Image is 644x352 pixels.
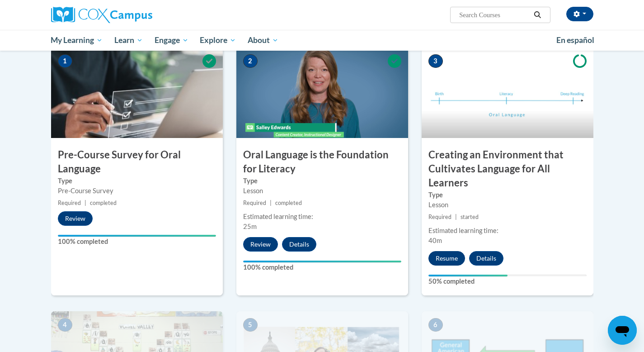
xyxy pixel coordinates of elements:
a: About [242,30,284,51]
span: 25m [243,223,257,230]
span: | [85,200,86,206]
a: Cox Campus [51,7,223,23]
button: Search [531,10,544,20]
h3: Oral Language is the Foundation for Literacy [236,148,408,176]
label: Type [428,190,587,200]
span: Required [58,200,81,206]
label: 100% completed [243,262,401,272]
span: | [455,214,457,220]
a: My Learning [45,30,109,51]
span: 3 [428,54,443,68]
label: 100% completed [58,237,216,247]
label: Type [243,176,401,186]
div: Your progress [243,261,401,262]
button: Details [469,251,503,266]
span: 1 [58,54,72,68]
img: Course Image [236,48,408,138]
h3: Pre-Course Survey for Oral Language [51,148,223,176]
a: Explore [194,30,242,51]
img: Cox Campus [51,7,152,23]
span: Learn [114,35,143,46]
span: 40m [428,237,442,244]
span: My Learning [51,35,103,46]
a: Learn [108,30,149,51]
span: started [461,214,479,220]
div: Main menu [38,30,607,51]
input: Search Courses [458,10,531,20]
div: Pre-Course Survey [58,186,216,196]
button: Review [58,211,93,226]
img: Course Image [422,48,593,138]
span: Required [428,214,451,220]
a: Engage [149,30,194,51]
span: Required [243,200,266,206]
span: 6 [428,318,443,332]
span: 5 [243,318,258,332]
div: Estimated learning time: [428,226,587,236]
button: Resume [428,251,465,266]
span: completed [275,200,302,206]
button: Account Settings [566,7,593,21]
iframe: Button to launch messaging window [608,316,637,345]
h3: Creating an Environment that Cultivates Language for All Learners [422,148,593,190]
span: completed [90,200,117,206]
div: Estimated learning time: [243,212,401,222]
span: 2 [243,54,258,68]
span: | [270,200,272,206]
div: Lesson [428,200,587,210]
button: Review [243,237,278,252]
label: 50% completed [428,276,587,286]
span: 4 [58,318,72,332]
div: Your progress [58,235,216,237]
div: Lesson [243,186,401,196]
span: About [248,35,278,46]
span: En español [556,35,594,45]
label: Type [58,176,216,186]
button: Details [282,237,316,252]
a: En español [550,31,600,50]
span: Explore [200,35,236,46]
span: Engage [155,35,188,46]
div: Your progress [428,275,508,276]
img: Course Image [51,48,223,138]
